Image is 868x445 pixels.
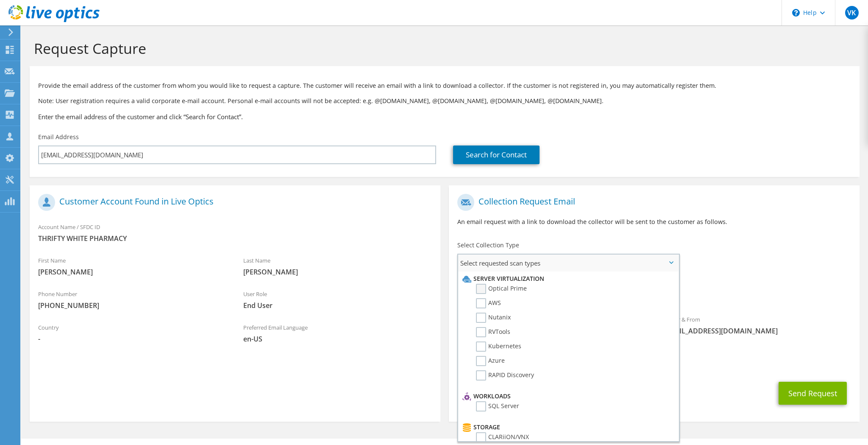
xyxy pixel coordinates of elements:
svg: \n [792,9,800,17]
label: CLARiiON/VNX [476,432,529,442]
div: To [449,311,654,340]
label: RAPID Discovery [476,370,534,381]
div: Last Name [235,252,440,281]
span: [PERSON_NAME] [243,267,431,277]
span: - [38,334,226,344]
div: Sender & From [654,311,859,340]
h1: Request Capture [34,39,851,57]
p: An email request with a link to download the collector will be sent to the customer as follows. [457,217,851,227]
div: Country [30,319,235,348]
p: Provide the email address of the customer from whom you would like to request a capture. The cust... [38,81,851,90]
h3: Enter the email address of the customer and click “Search for Contact”. [38,112,851,121]
label: SQL Server [476,401,519,411]
a: Search for Contact [453,146,540,164]
div: First Name [30,252,235,281]
li: Workloads [460,391,674,401]
label: AWS [476,298,501,308]
span: [PHONE_NUMBER] [38,301,226,310]
div: Phone Number [30,285,235,314]
span: THRIFTY WHITE PHARMACY [38,234,432,243]
label: Select Collection Type [457,241,519,249]
label: Email Address [38,133,79,141]
p: Note: User registration requires a valid corporate e-mail account. Personal e-mail accounts will ... [38,96,851,106]
div: Account Name / SFDC ID [30,218,440,247]
span: [PERSON_NAME] [38,267,226,277]
h1: Customer Account Found in Live Optics [38,194,428,211]
label: Azure [476,356,505,366]
li: Server Virtualization [460,274,674,284]
li: Storage [460,422,674,432]
span: [EMAIL_ADDRESS][DOMAIN_NAME] [662,326,851,336]
div: CC & Reply To [449,344,860,373]
div: Preferred Email Language [235,319,440,348]
label: Nutanix [476,313,511,323]
span: VK [845,6,859,20]
span: Select requested scan types [458,255,679,271]
span: End User [243,301,431,310]
div: Requested Collections [449,275,860,306]
span: en-US [243,334,431,344]
h1: Collection Request Email [457,194,847,211]
label: Optical Prime [476,284,527,294]
label: Kubernetes [476,341,521,352]
button: Send Request [779,382,847,405]
div: User Role [235,285,440,314]
label: RVTools [476,327,510,337]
